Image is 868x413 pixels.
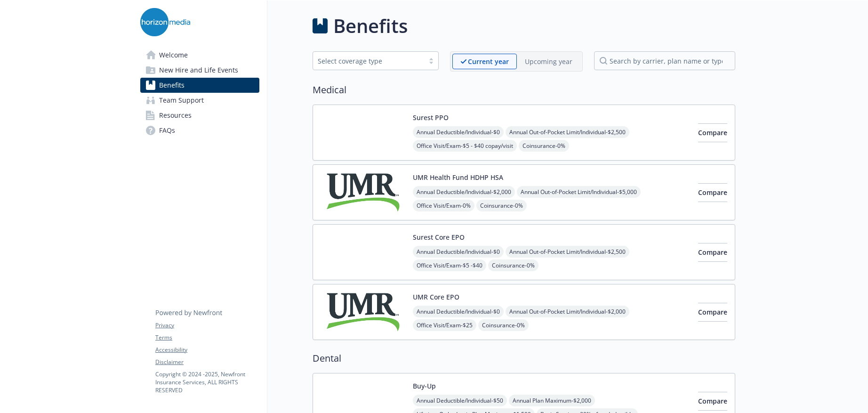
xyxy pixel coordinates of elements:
span: Office Visit/Exam - 0% [413,200,474,211]
p: Copyright © 2024 - 2025 , Newfront Insurance Services, ALL RIGHTS RESERVED [155,370,259,394]
a: Welcome [140,48,259,63]
a: Resources [140,108,259,123]
span: Coinsurance - 0% [476,200,527,211]
h1: Benefits [333,12,408,40]
input: search by carrier, plan name or type [594,51,735,70]
span: Compare [698,188,727,197]
span: Annual Plan Maximum - $2,000 [509,395,595,406]
button: Surest PPO [413,113,449,122]
span: Annual Out-of-Pocket Limit/Individual - $2,000 [506,306,629,317]
span: Coinsurance - 0% [478,319,529,331]
button: Compare [698,183,727,202]
span: Compare [698,128,727,137]
button: UMR Core EPO [413,292,459,302]
span: Annual Out-of-Pocket Limit/Individual - $2,500 [506,126,629,138]
a: Disclaimer [155,358,259,366]
span: Welcome [159,48,188,63]
span: FAQs [159,123,175,138]
p: Upcoming year [525,57,572,66]
p: Current year [468,57,509,66]
span: Annual Deductible/Individual - $2,000 [413,186,515,198]
img: Surest carrier logo [321,232,405,272]
button: Buy-Up [413,381,436,391]
span: Annual Deductible/Individual - $0 [413,246,504,258]
a: FAQs [140,123,259,138]
img: UMR carrier logo [321,292,405,332]
span: Compare [698,308,727,316]
button: Surest Core EPO [413,232,465,242]
a: Benefits [140,78,259,93]
a: Accessibility [155,346,259,354]
span: New Hire and Life Events [159,63,238,78]
span: Annual Out-of-Pocket Limit/Individual - $5,000 [517,186,641,198]
a: Privacy [155,321,259,330]
h2: Dental [313,351,735,365]
button: UMR Health Fund HDHP HSA [413,172,503,182]
span: Coinsurance - 0% [488,259,538,271]
button: Compare [698,243,727,262]
img: Surest carrier logo [321,113,405,153]
span: Office Visit/Exam - $25 [413,319,476,331]
div: Select coverage type [318,56,419,66]
a: Team Support [140,93,259,108]
span: Coinsurance - 0% [519,140,569,152]
a: New Hire and Life Events [140,63,259,78]
span: Annual Deductible/Individual - $0 [413,126,504,138]
button: Compare [698,123,727,142]
button: Compare [698,303,727,322]
img: UMR carrier logo [321,172,405,212]
a: Terms [155,333,259,342]
span: Office Visit/Exam - $5 -$40 [413,259,486,271]
span: Compare [698,248,727,257]
span: Team Support [159,93,204,108]
span: Resources [159,108,192,123]
h2: Medical [313,83,735,97]
span: Annual Deductible/Individual - $50 [413,395,507,406]
span: Benefits [159,78,185,93]
span: Annual Out-of-Pocket Limit/Individual - $2,500 [506,246,629,258]
span: Compare [698,397,727,405]
button: Compare [698,392,727,411]
span: Annual Deductible/Individual - $0 [413,306,504,317]
span: Office Visit/Exam - $5 - $40 copay/visit [413,140,517,152]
